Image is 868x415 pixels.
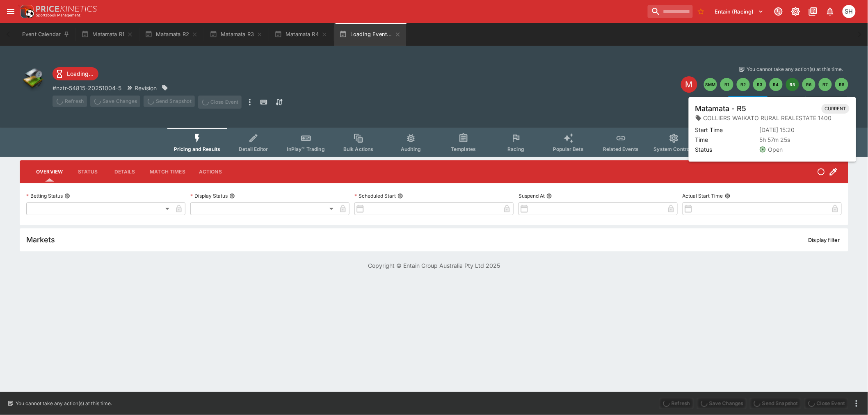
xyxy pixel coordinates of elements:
span: Templates [451,146,476,152]
button: more [245,96,255,109]
button: R3 [753,78,766,91]
p: Actual Start Time [683,192,723,199]
nav: pagination navigation [704,78,848,91]
input: search [648,5,693,18]
button: R2 [737,78,750,91]
button: Matamata R3 [205,23,268,46]
button: Notifications [823,4,838,19]
div: Edit Meeting [681,76,697,93]
button: Toggle light/dark mode [788,4,803,19]
p: Display Status [190,192,228,199]
div: Event type filters [167,128,701,157]
button: Matamata R1 [76,23,138,46]
span: Racing [507,146,524,152]
p: Copy To Clipboard [53,84,121,92]
button: Status [69,162,106,182]
span: Bulk Actions [343,146,374,152]
button: R1 [720,78,733,91]
button: Matamata R2 [140,23,203,46]
button: Matamata R4 [270,23,333,46]
img: PriceKinetics Logo [18,3,34,20]
span: Related Events [603,146,639,152]
p: Revision [135,84,157,92]
div: Scott Hunt [843,5,856,18]
p: You cannot take any action(s) at this time. [16,400,112,407]
button: Match Times [143,162,192,182]
button: Documentation [806,4,820,19]
img: PriceKinetics [36,6,97,12]
img: other.png [20,66,46,92]
button: Details [106,162,143,182]
button: R8 [835,78,848,91]
h5: Markets [26,235,55,244]
p: Scheduled Start [354,192,396,199]
button: Scott Hunt [840,2,858,21]
button: R4 [770,78,783,91]
button: SMM [704,78,717,91]
p: Override [781,98,802,107]
p: Loading... [67,69,94,78]
button: more [852,399,861,408]
button: R7 [819,78,832,91]
span: InPlay™ Trading [287,146,325,152]
span: System Controls [654,146,694,152]
button: R5 [786,78,799,91]
p: You cannot take any action(s) at this time. [747,66,843,73]
button: Overview [30,162,69,182]
p: Overtype [742,98,764,107]
p: Betting Status [26,192,63,199]
button: Loading Event... [334,23,406,46]
button: R6 [802,78,815,91]
span: Pricing and Results [174,146,221,152]
button: No Bookmarks [694,5,708,18]
p: Auto-Save [819,98,845,107]
button: Select Tenant [710,5,769,18]
p: Suspend At [519,192,545,199]
button: Connected to PK [771,4,786,19]
span: Popular Bets [553,146,584,152]
span: Detail Editor [239,146,268,152]
span: Auditing [401,146,421,152]
button: Actions [192,162,229,182]
button: Display filter [804,233,845,246]
button: Event Calendar [17,23,75,46]
img: Sportsbook Management [36,14,80,17]
div: Start From [728,96,848,109]
button: open drawer [3,4,18,19]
